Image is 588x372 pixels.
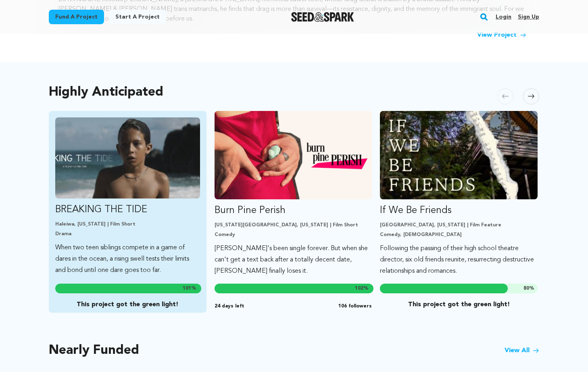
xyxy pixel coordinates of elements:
a: Fund a project [49,10,104,24]
span: 80 [523,286,529,291]
a: Fund Burn Pine Perish [215,111,372,277]
p: Haleiwa, [US_STATE] | Film Short [55,221,200,228]
h2: Highly Anticipated [49,87,163,98]
span: % [355,285,369,292]
span: 106 followers [338,303,372,309]
p: [GEOGRAPHIC_DATA], [US_STATE] | Film Feature [380,222,538,228]
a: View Project [477,30,526,40]
p: [PERSON_NAME]'s been single forever. But when she can't get a text back after a totally decent da... [215,243,372,277]
p: BREAKING THE TIDE [55,203,200,216]
a: Fund If We Be Friends [380,111,538,277]
p: This project got the green light! [380,300,538,309]
a: Seed&Spark Homepage [291,12,354,22]
a: View All [505,346,539,355]
p: If We Be Friends [380,204,538,217]
span: 102 [355,286,363,291]
h2: Nearly Funded [49,345,139,356]
p: When two teen siblings compete in a game of dares in the ocean, a rising swell tests their limits... [55,242,200,276]
span: 24 days left [215,303,244,309]
p: Comedy, [DEMOGRAPHIC_DATA] [380,232,538,238]
p: [US_STATE][GEOGRAPHIC_DATA], [US_STATE] | Film Short [215,222,372,228]
span: 101 [183,286,191,291]
span: % [523,285,534,292]
span: % [183,285,196,292]
img: Seed&Spark Logo Dark Mode [291,12,354,22]
p: Burn Pine Perish [215,204,372,217]
p: This project got the green light! [55,300,200,309]
p: Comedy [215,232,372,238]
a: Login [496,10,511,23]
p: Following the passing of their high school theatre director, six old friends reunite, resurrectin... [380,243,538,277]
p: Drama [55,231,200,237]
a: Start a project [109,10,166,24]
a: Fund BREAKING THE TIDE [55,117,200,276]
a: Sign up [518,10,539,23]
